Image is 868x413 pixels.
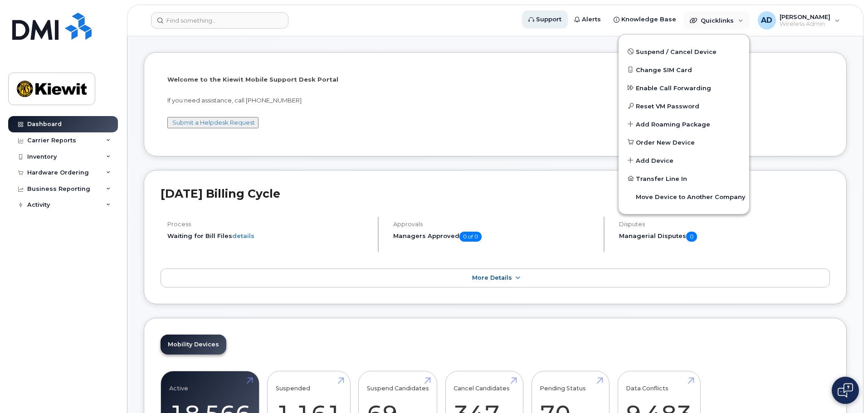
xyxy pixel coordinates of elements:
a: details [232,232,254,239]
span: 0 of 0 [459,232,482,242]
span: Transfer Line In [636,175,687,184]
span: Wireless Admin [780,20,830,28]
input: Find something... [151,12,288,29]
a: Order New Device [619,133,749,151]
span: Quicklinks [701,17,734,24]
span: Add Device [636,156,673,165]
a: Knowledge Base [607,10,683,29]
span: Enable Call Forwarding [636,84,711,93]
h5: Managerial Disputes [619,232,830,242]
span: Add Roaming Package [636,120,710,129]
span: More Details [472,274,512,281]
span: Order New Device [636,138,695,147]
a: Alerts [568,10,607,29]
span: Knowledge Base [621,15,676,24]
a: Mobility Devices [161,335,226,355]
span: 0 [686,232,697,242]
h5: Managers Approved [393,232,596,242]
p: If you need assistance, call [PHONE_NUMBER] [167,96,823,105]
span: AD [761,15,772,26]
span: Reset VM Password [636,102,699,111]
span: Support [536,15,561,24]
img: Open chat [838,383,853,398]
div: Anthony Demeo [751,11,846,29]
div: Quicklinks [683,11,750,29]
a: Support [522,10,568,29]
span: Alerts [582,15,601,24]
h4: Approvals [393,221,596,228]
span: Change SIM Card [636,66,692,75]
a: Submit a Helpdesk Request [172,119,255,126]
h4: Disputes [619,221,830,228]
a: Add Device [619,151,749,170]
span: Move Device to Another Company [636,193,746,202]
li: Waiting for Bill Files [167,232,370,240]
p: Welcome to the Kiewit Mobile Support Desk Portal [167,75,823,84]
h2: [DATE] Billing Cycle [161,187,830,200]
button: Submit a Helpdesk Request [167,117,258,128]
span: Suspend / Cancel Device [636,48,717,57]
span: [PERSON_NAME] [780,13,830,20]
h4: Process [167,221,370,228]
